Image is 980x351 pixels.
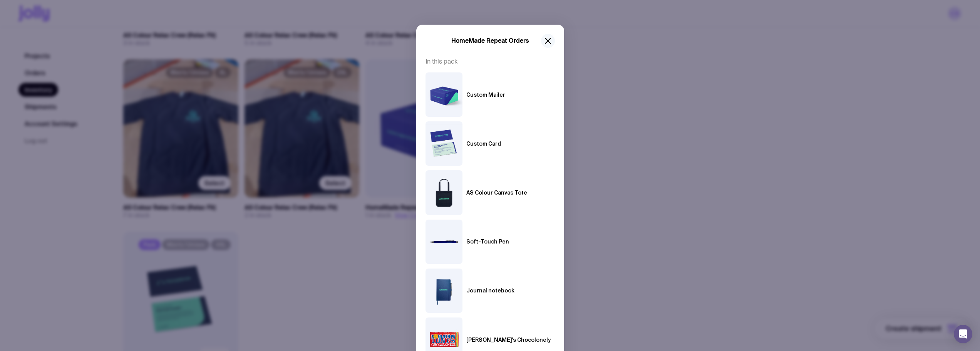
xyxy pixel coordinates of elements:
h6: AS Colour Canvas Tote [466,190,527,196]
div: Open Intercom Messenger [954,325,972,343]
h6: [PERSON_NAME]'s Chocolonely [466,337,551,343]
h6: Custom Card [466,141,501,147]
h6: Custom Mailer [466,92,505,98]
h5: HomeMade Repeat Orders [451,37,529,45]
h6: Journal notebook [466,287,514,294]
h6: Soft-Touch Pen [466,238,509,245]
span: In this pack [426,57,555,66]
